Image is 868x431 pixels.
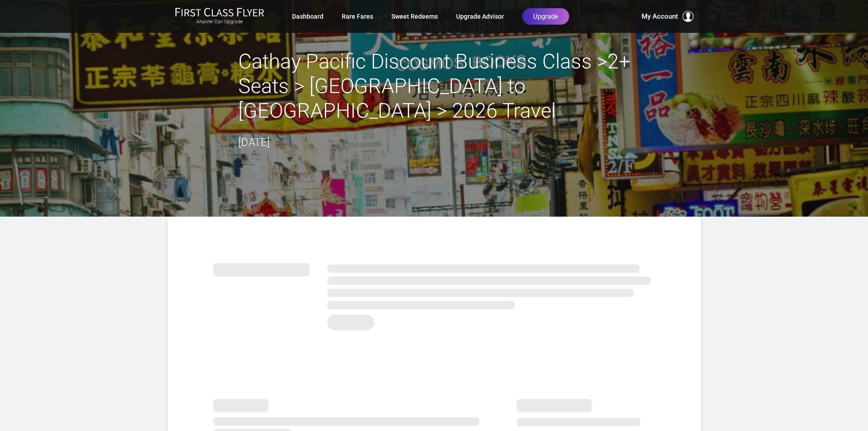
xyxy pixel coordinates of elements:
img: First Class Flyer [175,7,264,17]
a: Upgrade [522,8,569,25]
time: [DATE] [238,136,270,149]
span: My Account [642,11,678,22]
a: Rare Fares [342,8,373,25]
a: Upgrade Advisor [456,8,504,25]
a: Sweet Redeems [391,8,438,25]
a: First Class FlyerAnyone Can Upgrade [175,7,264,26]
h2: Cathay Pacific Discount Business Class >2+ Seats > [GEOGRAPHIC_DATA] to [GEOGRAPHIC_DATA] > 2026 ... [238,49,630,123]
small: Anyone Can Upgrade [175,19,264,25]
img: summary.svg [213,253,655,336]
a: Dashboard [292,8,324,25]
button: My Account [642,11,693,22]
